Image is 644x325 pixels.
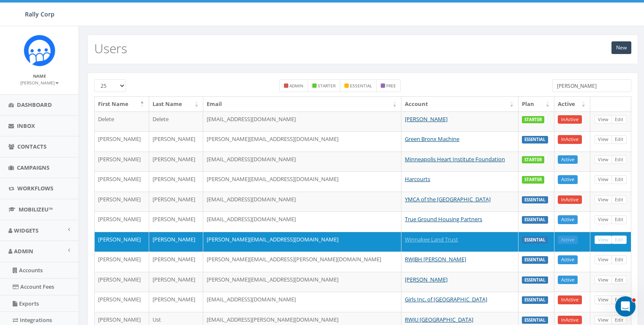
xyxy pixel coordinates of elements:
[203,192,401,212] td: [EMAIL_ADDRESS][DOMAIN_NAME]
[203,292,401,312] td: [EMAIL_ADDRESS][DOMAIN_NAME]
[595,295,612,304] a: View
[522,296,548,304] label: ESSENTIAL
[401,97,518,111] th: Account: activate to sort column ascending
[518,97,554,111] th: Plan: activate to sort column ascending
[558,135,582,144] a: InActive
[149,252,204,272] td: [PERSON_NAME]
[149,192,204,212] td: [PERSON_NAME]
[611,236,627,244] a: Edit
[595,155,612,164] a: View
[149,97,204,111] th: Last Name: activate to sort column ascending
[522,236,548,244] label: ESSENTIAL
[611,316,627,325] a: Edit
[95,211,149,232] td: [PERSON_NAME]
[405,135,459,143] a: Green Bronx Machine
[611,135,627,144] a: Edit
[33,73,46,79] small: Name
[203,111,401,132] td: [EMAIL_ADDRESS][DOMAIN_NAME]
[203,171,401,192] td: [PERSON_NAME][EMAIL_ADDRESS][DOMAIN_NAME]
[405,255,466,263] a: RWJBH [PERSON_NAME]
[149,292,204,312] td: [PERSON_NAME]
[289,83,303,89] small: admin
[611,276,627,284] a: Edit
[611,115,627,124] a: Edit
[14,227,38,234] span: Widgets
[554,97,590,111] th: Active: activate to sort column ascending
[558,115,582,124] a: InActive
[203,272,401,292] td: [PERSON_NAME][EMAIL_ADDRESS][DOMAIN_NAME]
[595,236,612,244] a: View
[558,316,582,325] a: InActive
[149,152,204,172] td: [PERSON_NAME]
[522,256,548,264] label: ESSENTIAL
[405,316,473,323] a: RWJU [GEOGRAPHIC_DATA]
[95,272,149,292] td: [PERSON_NAME]
[405,295,487,303] a: Girls Inc. of [GEOGRAPHIC_DATA]
[522,116,544,124] label: STARTER
[611,295,627,304] a: Edit
[522,176,544,184] label: STARTER
[611,215,627,224] a: Edit
[558,295,582,304] a: InActive
[95,192,149,212] td: [PERSON_NAME]
[595,135,612,144] a: View
[203,252,401,272] td: [PERSON_NAME][EMAIL_ADDRESS][PERSON_NAME][DOMAIN_NAME]
[595,195,612,204] a: View
[203,211,401,232] td: [EMAIL_ADDRESS][DOMAIN_NAME]
[595,115,612,124] a: View
[558,155,578,164] a: Active
[95,252,149,272] td: [PERSON_NAME]
[95,97,149,111] th: First Name: activate to sort column descending
[615,296,636,317] iframe: Intercom live chat
[95,152,149,172] td: [PERSON_NAME]
[95,171,149,192] td: [PERSON_NAME]
[611,155,627,164] a: Edit
[611,195,627,204] a: Edit
[149,211,204,232] td: [PERSON_NAME]
[149,111,204,132] td: Delete
[595,255,612,264] a: View
[522,216,548,224] label: ESSENTIAL
[611,41,631,54] a: New
[17,164,49,171] span: Campaigns
[149,171,204,192] td: [PERSON_NAME]
[95,292,149,312] td: [PERSON_NAME]
[14,247,33,255] span: Admin
[405,236,458,243] a: Winnakee Land Trust
[405,276,448,283] a: [PERSON_NAME]
[17,184,53,192] span: Workflows
[203,97,401,111] th: Email: activate to sort column ascending
[405,155,505,163] a: Minneapolis Heart Institute Foundation
[17,143,46,150] span: Contacts
[17,122,35,130] span: Inbox
[95,111,149,132] td: Delete
[386,83,396,89] small: free
[149,232,204,252] td: [PERSON_NAME]
[20,80,59,86] small: [PERSON_NAME]
[522,276,548,284] label: ESSENTIAL
[558,215,578,224] a: Active
[203,131,401,152] td: [PERSON_NAME][EMAIL_ADDRESS][DOMAIN_NAME]
[203,152,401,172] td: [EMAIL_ADDRESS][DOMAIN_NAME]
[25,10,55,18] span: Rally Corp
[95,232,149,252] td: [PERSON_NAME]
[595,215,612,224] a: View
[595,175,612,184] a: View
[318,83,336,89] small: starter
[522,196,548,204] label: ESSENTIAL
[595,276,612,284] a: View
[149,131,204,152] td: [PERSON_NAME]
[17,101,52,108] span: Dashboard
[595,316,612,325] a: View
[95,131,149,152] td: [PERSON_NAME]
[405,215,482,223] a: True Ground Housing Partners
[558,236,578,244] a: Active
[558,255,578,264] a: Active
[405,115,448,123] a: [PERSON_NAME]
[611,175,627,184] a: Edit
[522,136,548,144] label: ESSENTIAL
[350,83,372,89] small: essential
[20,79,59,86] a: [PERSON_NAME]
[94,41,127,55] h2: Users
[558,195,582,204] a: InActive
